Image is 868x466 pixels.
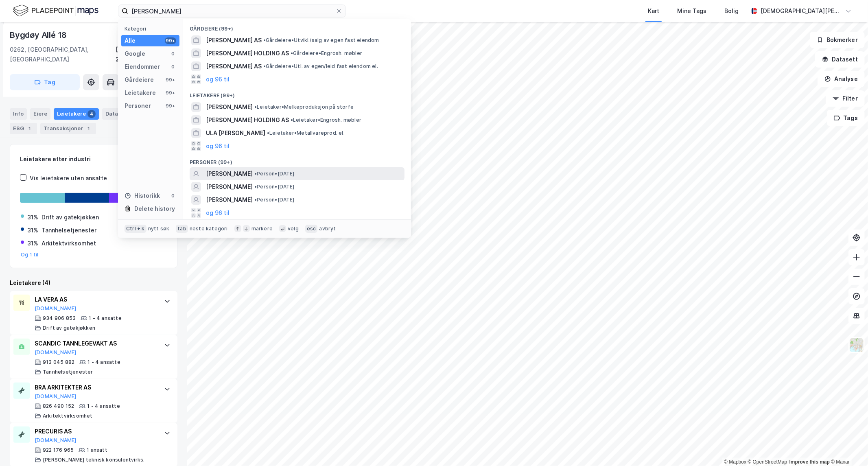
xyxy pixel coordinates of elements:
span: • [254,197,257,203]
span: [PERSON_NAME] [206,169,253,179]
div: 922 176 965 [43,447,74,453]
div: 99+ [165,90,176,96]
div: [PERSON_NAME] teknisk konsulentvirks. [43,457,144,463]
div: Eiendommer [125,62,160,72]
div: Leietakere [54,108,99,120]
div: 0 [170,63,176,70]
div: Tannhelsetjenester [42,225,96,235]
div: [GEOGRAPHIC_DATA], 211/29 [116,45,177,64]
span: [PERSON_NAME] [206,195,253,205]
span: Gårdeiere • Utvikl./salg av egen fast eiendom [263,37,379,44]
div: Drift av gatekjøkken [43,325,95,331]
div: Leietakere (99+) [183,86,411,101]
button: og 96 til [206,74,230,84]
div: Bygdøy Allé 18 [10,28,68,42]
div: 1 [26,125,34,133]
div: markere [251,225,273,232]
span: Person • [DATE] [254,184,295,190]
div: 0 [170,193,176,199]
span: Leietaker • Melkeproduksjon på storfe [254,104,354,110]
div: 913 045 882 [43,359,74,365]
div: Kontrollprogram for chat [827,427,868,466]
button: Datasett [815,51,865,68]
span: Person • [DATE] [254,197,295,203]
div: 826 490 152 [43,403,74,409]
span: Gårdeiere • Engrosh. møbler [291,50,362,57]
div: Leietakere etter industri [20,154,167,164]
div: Tannhelsetjenester [43,369,93,375]
span: [PERSON_NAME] HOLDING AS [206,48,289,58]
div: Drift av gatekjøkken [42,212,99,222]
button: Og 1 til [21,252,39,258]
span: • [291,117,293,123]
div: Leietakere (4) [10,278,177,288]
span: [PERSON_NAME] HOLDING AS [206,115,289,125]
span: • [291,50,293,56]
div: Personer (99+) [183,153,411,167]
div: ESG [10,123,37,134]
div: 4 [87,110,96,118]
div: SCANDIC TANNLEGEVAKT AS [35,339,156,348]
span: Gårdeiere • Utl. av egen/leid fast eiendom el. [263,63,378,70]
div: Transaksjoner [40,123,96,134]
button: og 96 til [206,208,230,218]
span: • [254,171,257,177]
div: Vis leietakere uten ansatte [30,173,107,183]
div: 934 906 853 [43,315,76,322]
div: BRA ARKITEKTER AS [35,383,156,392]
div: [DEMOGRAPHIC_DATA][PERSON_NAME] [761,6,842,16]
span: Person • [DATE] [254,171,295,177]
div: Personer [125,101,151,111]
button: [DOMAIN_NAME] [35,437,77,444]
iframe: Chat Widget [827,427,868,466]
div: Arkitektvirksomhet [43,413,93,419]
div: Ctrl + k [125,225,146,233]
button: Tag [10,74,80,90]
span: Leietaker • Metallvareprod. el. [267,130,345,136]
div: Arkitektvirksomhet [42,238,96,248]
div: Kart [648,6,659,16]
span: ULA [PERSON_NAME] [206,128,265,138]
div: 1 - 4 ansatte [87,359,120,365]
button: [DOMAIN_NAME] [35,393,77,400]
div: 0262, [GEOGRAPHIC_DATA], [GEOGRAPHIC_DATA] [10,45,116,64]
div: Gårdeiere (99+) [183,19,411,34]
div: 99+ [165,37,176,44]
div: Historikk [125,191,160,201]
div: 31% [27,225,38,235]
img: Z [849,337,864,353]
a: Mapbox [724,459,746,465]
div: avbryt [319,225,336,232]
div: Datasett [102,108,133,120]
span: [PERSON_NAME] AS [206,35,262,45]
span: [PERSON_NAME] AS [206,61,262,71]
a: OpenStreetMap [748,459,787,465]
div: 0 [170,50,176,57]
div: velg [288,225,299,232]
span: • [263,63,266,69]
span: Leietaker • Engrosh. møbler [291,117,361,123]
span: [PERSON_NAME] [206,182,253,192]
button: Analyse [818,71,865,87]
button: Bokmerker [810,32,865,48]
button: Filter [826,90,865,107]
div: Gårdeiere [125,75,154,85]
span: • [254,104,257,110]
div: Delete history [134,204,175,214]
div: 1 - 4 ansatte [87,403,120,409]
div: Leietakere [125,88,156,98]
div: LA VERA AS [35,295,156,304]
div: Google [125,49,145,59]
button: og 96 til [206,141,230,151]
div: Mine Tags [677,6,706,16]
span: • [254,184,257,190]
div: Kategori [125,26,179,32]
div: Alle [125,36,136,46]
div: 1 ansatt [87,447,107,453]
button: Tags [827,110,865,126]
div: 99+ [165,77,176,83]
div: neste kategori [190,225,228,232]
img: logo.f888ab2527a4732fd821a326f86c7f29.svg [13,4,98,18]
div: Eiere [30,108,50,120]
button: [DOMAIN_NAME] [35,305,77,312]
